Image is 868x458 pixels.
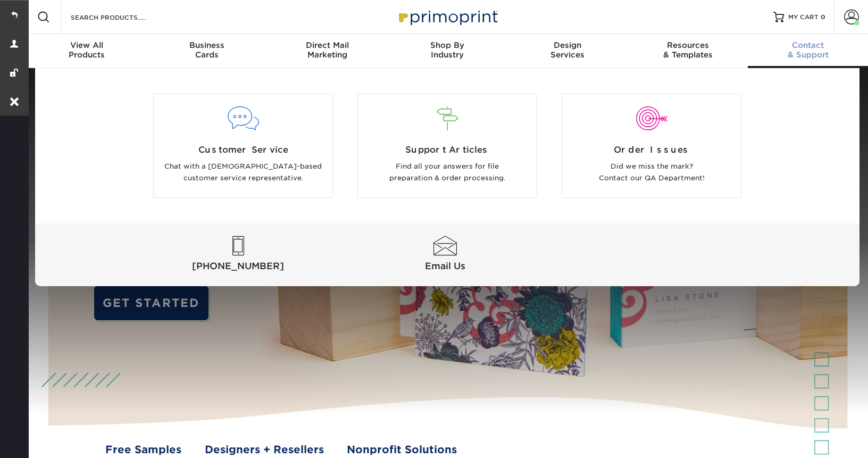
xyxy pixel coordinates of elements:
span: [PHONE_NUMBER] [137,260,339,273]
div: & Templates [628,40,748,60]
p: Did we miss the mark? Contact our QA Department! [570,161,733,185]
a: Email Us [344,236,546,273]
input: SEARCH PRODUCTS..... [70,11,173,23]
span: Resources [628,40,748,50]
span: Business [147,40,267,50]
a: Nonprofit Solutions [347,442,457,457]
div: Services [507,40,628,60]
div: Cards [147,40,267,60]
span: 0 [821,13,825,21]
a: DesignServices [507,34,628,68]
span: MY CART [788,13,819,22]
a: Order Issues Did we miss the mark? Contact our QA Department! [557,94,746,198]
a: BusinessCards [147,34,267,68]
div: Products [27,40,147,60]
span: Order Issues [570,144,733,156]
div: Industry [387,40,507,60]
span: View All [27,40,147,50]
a: Free Samples [105,442,181,457]
a: Support Articles Find all your answers for file preparation & order processing. [353,94,541,198]
a: Shop ByIndustry [387,34,507,68]
span: Support Articles [366,144,529,156]
a: Contact& Support [748,34,868,68]
a: Resources& Templates [628,34,748,68]
div: & Support [748,40,868,60]
a: [PHONE_NUMBER] [137,236,339,273]
span: Email Us [344,260,546,273]
a: View AllProducts [27,34,147,68]
span: Customer Service [162,144,324,156]
span: Contact [748,40,868,50]
p: Chat with a [DEMOGRAPHIC_DATA]-based customer service representative. [162,161,324,185]
img: Primoprint [394,5,500,28]
span: Design [507,40,628,50]
span: Shop By [387,40,507,50]
a: Customer Service Chat with a [DEMOGRAPHIC_DATA]-based customer service representative. [149,94,337,198]
a: Direct MailMarketing [267,34,387,68]
div: Marketing [267,40,387,60]
a: Designers + Resellers [205,442,324,457]
span: Direct Mail [267,40,387,50]
p: Find all your answers for file preparation & order processing. [366,161,529,185]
